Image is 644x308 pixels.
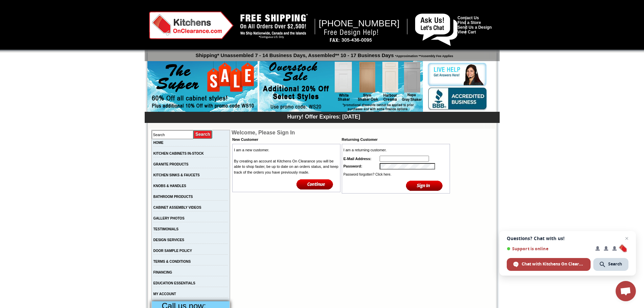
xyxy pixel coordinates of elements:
[153,271,172,274] a: FINANCING
[149,11,234,39] img: Kitchens on Clearance Logo
[153,141,164,145] a: HOME
[522,261,584,267] span: Chat with Kitchens On Clearance
[233,147,339,176] td: I am a new customer. By creating an account at Kitchens On Clearance you will be able to shop fas...
[457,20,481,25] a: Find a Store
[193,130,213,139] input: Submit
[343,147,449,154] td: I am a returning customer.
[153,206,201,209] a: CABINET ASSEMBLY VIDEOS
[343,173,391,176] a: Password forgotten? Click here.
[153,281,195,285] a: EDUCATION ESSENTIALS
[457,16,479,20] a: Contact Us
[148,113,500,120] div: Hurry! Offer Expires: [DATE]
[593,258,628,271] div: Search
[343,164,362,168] b: Password:
[406,180,443,191] input: Sign In
[153,216,185,220] a: GALLERY PHOTOS
[394,53,453,58] span: *Approximation **Assembly Fee Applies
[319,18,400,28] span: [PHONE_NUMBER]
[153,249,192,253] a: DOOR SAMPLE POLICY
[343,157,372,161] b: E-Mail Address:
[507,236,628,241] span: Questions? Chat with us!
[616,281,636,301] div: Open chat
[507,258,591,271] div: Chat with Kitchens On Clearance
[153,227,178,231] a: TESTIMONIALS
[232,137,258,142] b: New Customer
[153,152,204,155] a: KITCHEN CABINETS IN-STOCK
[457,30,476,34] a: View Cart
[153,238,185,242] a: DESIGN SERVICES
[148,49,500,58] p: Shipping* Unassembled 7 - 14 Business Days, Assembled** 10 - 17 Business Days
[153,195,193,199] a: BATHROOM PRODUCTS
[457,25,492,30] a: Send Us a Design
[507,246,591,251] span: Support is online
[342,137,378,142] b: Returning Customer
[153,173,200,177] a: KITCHEN SINKS & FAUCETS
[153,292,176,296] a: MY ACCOUNT
[153,260,191,263] a: TERMS & CONDITIONS
[153,184,186,188] a: KNOBS & HANDLES
[608,261,622,267] span: Search
[153,162,189,166] a: GRANITE PRODUCTS
[296,179,333,190] img: Continue
[623,234,631,242] span: Close chat
[232,130,450,136] td: Welcome, Please Sign In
